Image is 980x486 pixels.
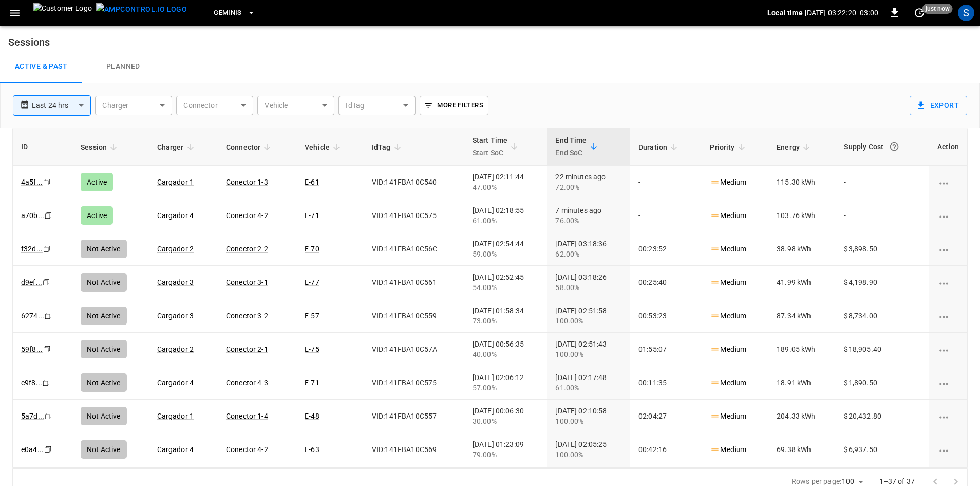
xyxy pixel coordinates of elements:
div: End Time [555,134,587,159]
img: Customer Logo [33,3,92,23]
a: 59f8... [21,345,43,353]
a: Cargador 4 [157,379,194,387]
td: $3,898.50 [836,232,929,266]
td: $6,937.50 [836,433,929,466]
div: [DATE] 02:11:44 [473,172,539,192]
p: Medium [710,377,746,388]
td: - [630,199,702,232]
span: Connector [226,141,274,153]
div: 76.00% [555,215,622,226]
div: 72.00% [555,182,622,192]
td: 115.30 kWh [768,166,836,199]
a: E-63 [305,445,319,454]
a: e0a4... [21,445,44,454]
div: copy [42,344,52,355]
td: $20,432.80 [836,400,929,433]
div: [DATE] 01:58:34 [473,305,539,326]
a: E-71 [305,379,319,387]
td: $18,905.40 [836,333,929,366]
td: VID:141FBA10C561 [364,266,464,299]
div: copy [44,210,54,221]
td: 38.98 kWh [768,232,836,266]
div: 73.00% [473,316,539,326]
p: Medium [710,210,746,221]
div: Not Active [81,240,127,258]
td: 00:25:40 [630,266,702,299]
div: Last 24 hrs [32,96,91,115]
th: Action [929,128,967,166]
div: [DATE] 02:18:55 [473,205,539,226]
div: charging session options [937,377,959,388]
a: E-71 [305,211,319,220]
div: [DATE] 02:51:43 [555,339,622,359]
a: Cargador 1 [157,412,194,420]
div: [DATE] 00:56:35 [473,339,539,359]
div: copy [42,277,52,288]
div: 62.00% [555,249,622,259]
a: f32d... [21,245,43,253]
td: VID:141FBA10C540 [364,166,464,199]
div: charging session options [937,177,959,187]
a: Conector 1-3 [226,178,268,186]
span: Charger [157,141,197,153]
td: VID:141FBA10C575 [364,199,464,232]
td: 01:55:07 [630,333,702,366]
a: E-48 [305,412,319,420]
td: VID:141FBA10C559 [364,299,464,333]
p: Medium [710,311,746,321]
p: [DATE] 03:22:20 -03:00 [805,8,878,18]
div: copy [42,243,52,255]
div: charging session options [937,411,959,421]
td: VID:141FBA10C557 [364,400,464,433]
span: Geminis [214,7,242,19]
div: [DATE] 02:51:58 [555,305,622,326]
a: 6274... [21,312,44,320]
td: $8,734.00 [836,299,929,333]
div: 61.00% [555,383,622,393]
div: copy [42,377,52,388]
div: 100.00% [555,349,622,359]
a: Conector 2-2 [226,245,268,253]
td: VID:141FBA10C575 [364,366,464,400]
p: Medium [710,177,746,188]
a: Cargador 1 [157,178,194,186]
div: copy [44,310,54,321]
div: [DATE] 02:54:44 [473,239,539,259]
div: copy [43,444,53,455]
div: [DATE] 02:17:48 [555,372,622,393]
div: 58.00% [555,282,622,293]
div: 100.00% [555,416,622,426]
td: 204.33 kWh [768,400,836,433]
div: 100.00% [555,316,622,326]
td: VID:141FBA10C56C [364,232,464,266]
span: just now [922,4,953,14]
a: Conector 3-1 [226,278,268,286]
td: $1,890.50 [836,366,929,400]
a: Conector 1-4 [226,412,268,420]
td: 87.34 kWh [768,299,836,333]
button: The cost of your charging session based on your supply rates [885,137,903,156]
td: 00:23:52 [630,232,702,266]
a: E-75 [305,345,319,353]
a: Cargador 4 [157,211,194,220]
td: 41.99 kWh [768,266,836,299]
a: E-70 [305,245,319,253]
div: [DATE] 01:23:09 [473,439,539,460]
td: $4,198.90 [836,266,929,299]
a: Conector 4-3 [226,379,268,387]
span: End TimeEnd SoC [555,134,600,159]
div: 59.00% [473,249,539,259]
div: Active [81,206,113,225]
a: Conector 2-1 [226,345,268,353]
div: 61.00% [473,215,539,226]
a: a70b... [21,211,44,220]
div: 79.00% [473,449,539,460]
span: Energy [777,141,813,153]
div: [DATE] 02:05:25 [555,439,622,460]
a: Cargador 2 [157,345,194,353]
div: Not Active [81,373,127,392]
th: ID [13,128,72,166]
td: 00:42:16 [630,433,702,466]
td: 00:11:35 [630,366,702,400]
div: 57.00% [473,383,539,393]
